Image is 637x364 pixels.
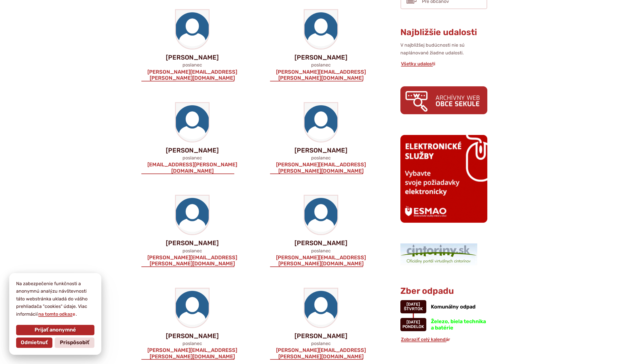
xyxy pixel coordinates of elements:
a: Komunálny odpad [DATE] štvrtok [400,300,487,313]
a: [EMAIL_ADDRESS][PERSON_NAME][DOMAIN_NAME] [141,162,244,174]
span: [DATE] [406,302,420,307]
p: [PERSON_NAME] [269,240,373,247]
img: 146-1468479_my-profile-icon-blank-profile-picture-circle-hd [176,103,209,142]
a: na tomto odkaze [38,311,76,317]
img: archiv.png [400,86,487,114]
h3: Zber odpadu [400,286,487,296]
img: 146-1468479_my-profile-icon-blank-profile-picture-circle-hd [305,10,337,49]
p: poslanec [141,155,244,161]
span: Odmietnuť [21,340,48,346]
img: 146-1468479_my-profile-icon-blank-profile-picture-circle-hd [176,289,209,327]
p: poslanec [269,248,373,254]
a: Zobraziť celý kalendár [400,337,451,342]
button: Prijať anonymné [16,325,94,335]
img: esmao_sekule_b.png [400,135,487,222]
h3: Najbližšie udalosti [400,28,487,37]
img: 1.png [400,243,477,265]
p: [PERSON_NAME] [269,147,373,154]
span: Prispôsobiť [60,340,89,346]
a: [PERSON_NAME][EMAIL_ADDRESS][PERSON_NAME][DOMAIN_NAME] [141,347,244,360]
p: V najbližšej budúcnosti nie sú naplánované žiadne udalosti. [400,41,487,57]
p: poslanec [141,62,244,68]
img: 146-1468479_my-profile-icon-blank-profile-picture-circle-hd [176,196,209,234]
p: [PERSON_NAME] [141,147,244,154]
span: pondelok [402,324,424,329]
a: [PERSON_NAME][EMAIL_ADDRESS][PERSON_NAME][DOMAIN_NAME] [269,347,373,360]
a: Všetky udalosti [400,61,436,66]
span: štvrtok [404,306,423,311]
span: Komunálny odpad [431,304,476,310]
a: [PERSON_NAME][EMAIL_ADDRESS][PERSON_NAME][DOMAIN_NAME] [141,255,244,267]
button: Prispôsobiť [55,338,94,348]
a: [PERSON_NAME][EMAIL_ADDRESS][PERSON_NAME][DOMAIN_NAME] [141,69,244,81]
img: 146-1468479_my-profile-icon-blank-profile-picture-circle-hd [305,196,337,234]
p: [PERSON_NAME] [141,240,244,247]
p: poslanec [269,62,373,68]
img: 146-1468479_my-profile-icon-blank-profile-picture-circle-hd [176,10,209,49]
button: Odmietnuť [16,338,52,348]
span: [DATE] [406,320,420,325]
p: [PERSON_NAME] [269,54,373,61]
img: 146-1468479_my-profile-icon-blank-profile-picture-circle-hd [305,289,337,327]
a: Železo, biela technika a batérie [DATE] pondelok [400,318,487,331]
p: poslanec [269,341,373,346]
img: 146-1468479_my-profile-icon-blank-profile-picture-circle-hd [305,103,337,142]
p: [PERSON_NAME] [141,333,244,340]
p: poslanec [141,341,244,346]
span: Železo, biela technika a batérie [431,318,486,331]
p: poslanec [269,155,373,161]
p: Na zabezpečenie funkčnosti a anonymnú analýzu návštevnosti táto webstránka ukladá do vášho prehli... [16,280,94,318]
span: Prijať anonymné [35,327,76,333]
a: [PERSON_NAME][EMAIL_ADDRESS][PERSON_NAME][DOMAIN_NAME] [269,69,373,81]
p: [PERSON_NAME] [269,333,373,340]
a: [PERSON_NAME][EMAIL_ADDRESS][PERSON_NAME][DOMAIN_NAME] [269,162,373,174]
p: [PERSON_NAME] [141,54,244,61]
p: poslanec [141,248,244,254]
a: [PERSON_NAME][EMAIL_ADDRESS][PERSON_NAME][DOMAIN_NAME] [269,255,373,267]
